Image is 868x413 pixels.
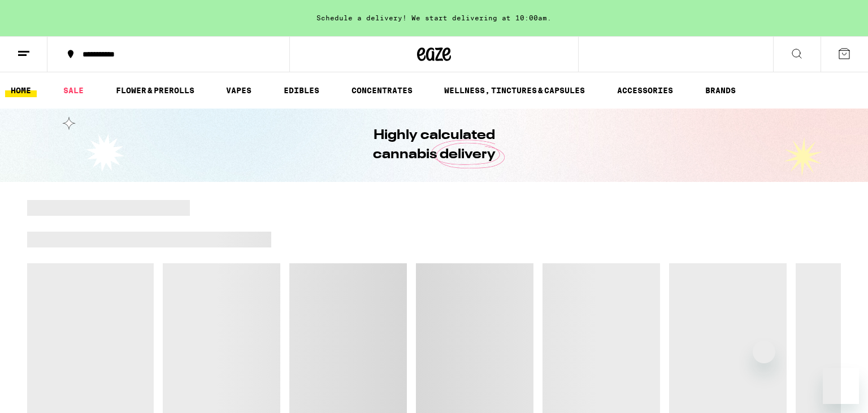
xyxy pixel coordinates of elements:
[220,84,257,97] a: VAPES
[753,341,775,363] iframe: Close message
[611,84,679,97] a: ACCESSORIES
[823,368,859,404] iframe: Button to launch messaging window
[700,84,741,97] a: BRANDS
[5,84,37,97] a: HOME
[278,84,325,97] a: EDIBLES
[346,84,418,97] a: CONCENTRATES
[110,84,200,97] a: FLOWER & PREROLLS
[439,84,591,97] a: WELLNESS, TINCTURES & CAPSULES
[58,84,89,97] a: SALE
[341,126,527,164] h1: Highly calculated cannabis delivery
